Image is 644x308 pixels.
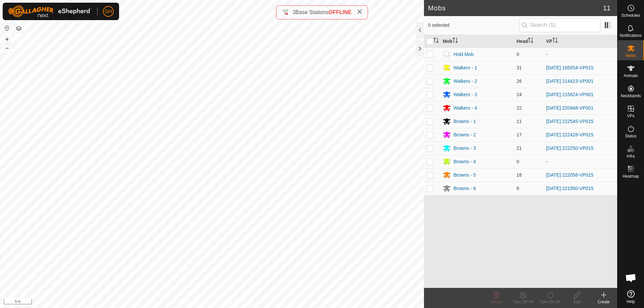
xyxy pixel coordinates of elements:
h2: Mobs [428,4,603,12]
div: Browns - 3 [453,145,476,152]
span: OFFLINE [329,9,352,15]
div: Edit [563,299,590,305]
a: Contact Us [219,299,238,305]
span: 3 [292,9,296,15]
td: - [543,48,617,61]
div: Hold Mob [453,51,474,58]
a: [DATE] 222058-VP015 [546,172,593,178]
p-sorticon: Activate to sort [433,39,439,44]
span: Schedules [621,13,640,17]
div: Turn Off VP [510,299,537,305]
p-sorticon: Activate to sort [452,39,458,44]
input: Search (S) [519,18,600,32]
span: GH [105,8,112,15]
span: Neckbands [621,94,641,98]
p-sorticon: Activate to sort [552,39,558,44]
a: Help [618,288,644,306]
span: 22 [517,105,522,111]
a: [DATE] 215624-VP001 [546,92,593,97]
div: Browns - 5 [453,172,476,179]
button: – [3,44,11,52]
span: Base Stations [296,9,329,15]
span: Delete [491,300,502,304]
div: Browns - 1 [453,118,476,125]
span: 21 [517,145,522,151]
span: 24 [517,92,522,97]
button: Map Layers [15,24,23,33]
span: 31 [517,65,522,70]
span: 0 selected [428,22,519,29]
img: Gallagher Logo [8,5,92,17]
th: Head [514,35,543,48]
span: 8 [517,186,519,191]
div: Browns - 6 [453,185,476,192]
a: [DATE] 222428-VP015 [546,132,593,137]
span: 0 [517,159,519,164]
div: Turn On VP [537,299,563,305]
div: Walkers - 4 [453,105,477,112]
div: Create [590,299,617,305]
a: [DATE] 221950-VP015 [546,186,593,191]
button: + [3,35,11,43]
span: VPs [627,114,634,118]
span: Help [627,300,635,304]
span: Heatmap [623,174,639,178]
div: Open chat [621,268,641,288]
td: - [543,155,617,168]
span: 0 [517,52,519,57]
a: [DATE] 222250-VP015 [546,145,593,151]
p-sorticon: Activate to sort [528,39,533,44]
th: VP [543,35,617,48]
button: Reset Map [3,24,11,32]
span: Mobs [626,54,636,58]
div: Browns - 2 [453,131,476,138]
a: Privacy Policy [185,299,211,305]
span: 17 [517,132,522,137]
span: Infra [627,154,635,158]
div: Walkers - 3 [453,91,477,98]
span: Animals [624,74,638,78]
a: [DATE] 165554-VP015 [546,65,593,70]
span: 26 [517,78,522,84]
a: [DATE] 220948-VP001 [546,105,593,111]
div: Browns - 4 [453,158,476,165]
div: Walkers - 2 [453,78,477,85]
span: 18 [517,172,522,178]
span: Notifications [620,34,642,38]
div: Walkers - 1 [453,64,477,71]
span: 11 [603,3,610,13]
span: 11 [517,119,522,124]
a: [DATE] 214423-VP001 [546,78,593,84]
a: [DATE] 222545-VP015 [546,119,593,124]
span: Status [625,134,636,138]
th: Mob [440,35,514,48]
